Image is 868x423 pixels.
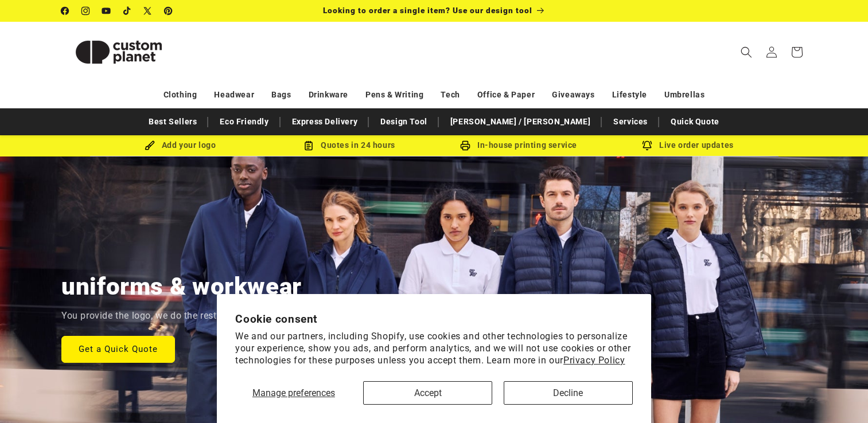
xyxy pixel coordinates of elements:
a: Drinkware [309,85,348,105]
img: Order Updates Icon [303,140,314,151]
a: Quick Quote [665,112,725,132]
a: Express Delivery [286,112,364,132]
img: In-house printing [460,140,470,151]
span: Manage preferences [252,387,335,398]
a: Bags [271,85,291,105]
a: Get a Quick Quote [61,335,175,362]
summary: Search [734,40,759,65]
a: Giveaways [552,85,594,105]
a: Privacy Policy [563,355,625,366]
a: Umbrellas [664,85,704,105]
p: We and our partners, including Shopify, use cookies and other technologies to personalize your ex... [235,331,633,366]
a: Custom Planet [57,22,180,82]
a: Lifestyle [612,85,647,105]
div: Quotes in 24 hours [265,138,434,152]
p: You provide the logo, we do the rest. [61,308,219,324]
a: Design Tool [375,112,433,132]
button: Manage preferences [235,381,352,405]
span: Looking to order a single item? Use our design tool [323,6,532,15]
a: [PERSON_NAME] / [PERSON_NAME] [445,112,596,132]
h2: uniforms & workwear [61,271,302,302]
img: Brush Icon [145,140,155,151]
a: Services [608,112,653,132]
a: Eco Friendly [214,112,274,132]
div: In-house printing service [434,138,604,152]
a: Pens & Writing [365,85,423,105]
img: Order updates [642,140,652,151]
button: Accept [363,381,492,405]
a: Tech [441,85,460,105]
div: Live order updates [604,138,773,152]
h2: Cookie consent [235,312,633,326]
img: Custom Planet [61,26,176,78]
a: Office & Paper [477,85,535,105]
a: Best Sellers [143,112,203,132]
a: Clothing [164,85,197,105]
a: Headwear [214,85,254,105]
button: Decline [504,381,633,405]
div: Add your logo [96,138,265,152]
